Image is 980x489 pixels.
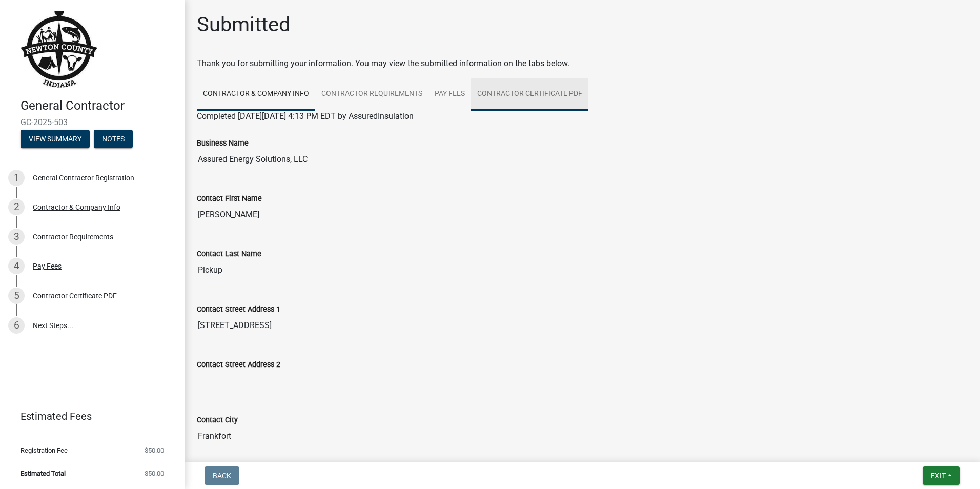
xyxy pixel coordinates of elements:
[428,78,471,111] a: Pay Fees
[197,251,261,258] label: Contact Last Name
[213,472,231,480] span: Back
[205,466,239,485] button: Back
[197,195,262,202] label: Contact First Name
[8,258,25,274] div: 4
[33,203,120,211] div: Contractor & Company Info
[8,288,25,304] div: 5
[33,292,117,299] div: Contractor Certificate PDF
[315,78,428,111] a: Contractor Requirements
[21,447,68,454] span: Registration Fee
[33,262,62,270] div: Pay Fees
[197,140,249,147] label: Business Name
[145,447,164,454] span: $50.00
[21,470,66,477] span: Estimated Total
[21,11,97,88] img: Newton County, Indiana
[471,78,588,111] a: Contractor Certificate PDF
[197,57,968,70] div: Thank you for submitting your information. You may view the submitted information on the tabs below.
[94,130,133,148] button: Notes
[923,466,960,485] button: Exit
[197,306,280,313] label: Contact Street Address 1
[8,199,25,215] div: 2
[197,78,315,111] a: Contractor & Company Info
[197,12,291,37] h1: Submitted
[21,130,90,148] button: View Summary
[145,470,164,477] span: $50.00
[197,417,238,424] label: Contact City
[8,229,25,245] div: 3
[197,111,414,121] span: Completed [DATE][DATE] 4:13 PM EDT by AssuredInsulation
[8,406,168,426] a: Estimated Fees
[94,135,133,144] wm-modal-confirm: Notes
[33,233,113,240] div: Contractor Requirements
[931,472,946,480] span: Exit
[197,361,280,369] label: Contact Street Address 2
[21,117,164,127] span: GC-2025-503
[21,98,176,113] h4: General Contractor
[8,317,25,334] div: 6
[21,135,90,144] wm-modal-confirm: Summary
[8,170,25,186] div: 1
[33,174,134,181] div: General Contractor Registration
